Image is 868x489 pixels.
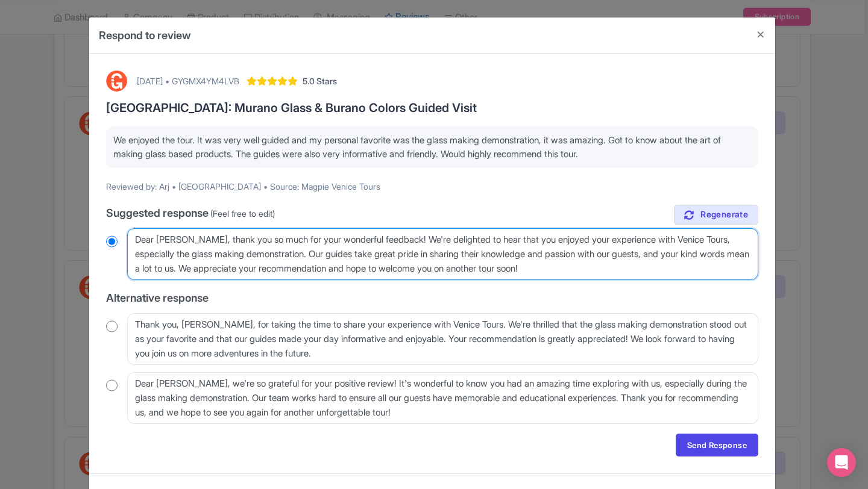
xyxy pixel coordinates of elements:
[210,208,275,219] span: (Feel free to edit)
[106,207,209,219] span: Suggested response
[827,448,856,477] div: Open Intercom Messenger
[106,291,209,304] span: Alternative response
[700,209,748,220] span: Regenerate
[106,101,758,114] h3: [GEOGRAPHIC_DATA]: Murano Glass & Burano Colors Guided Visit
[106,180,758,193] p: Reviewed by: Arj • [GEOGRAPHIC_DATA] • Source: Magpie Venice Tours
[113,134,751,161] p: We enjoyed the tour. It was very well guided and my personal favorite was the glass making demons...
[303,75,337,87] span: 5.0 Stars
[127,372,758,424] textarea: Dear [PERSON_NAME], we're so grateful for your positive review! It's wonderful to know you had an...
[99,27,191,43] h4: Respond to review
[127,228,758,280] textarea: Dear [PERSON_NAME], thank you so much for your wonderful feedback! We're delighted to hear that y...
[746,17,775,52] button: Close
[106,70,127,92] img: GetYourGuide Logo
[676,434,758,456] a: Send Response
[674,205,758,225] a: Regenerate
[137,75,239,87] div: [DATE] • GYGMX4YM4LVB
[127,313,758,365] textarea: Thank you, [PERSON_NAME], for taking the time to share your experience with Venice Tours. We're t...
